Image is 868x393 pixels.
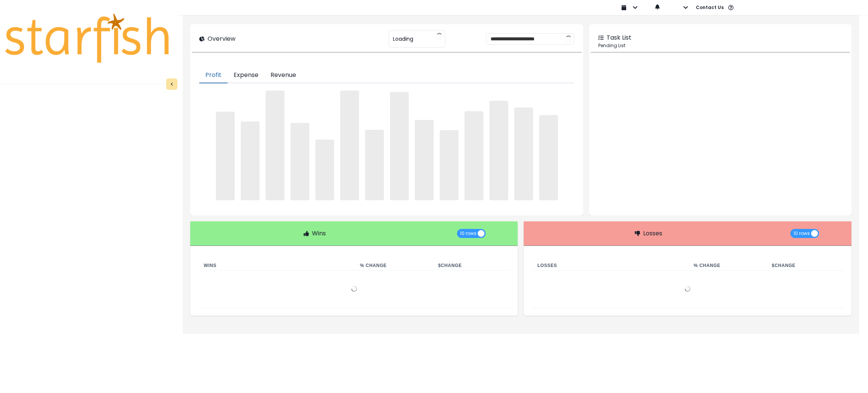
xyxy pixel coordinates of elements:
[315,140,334,200] span: ‌
[266,91,284,200] span: ‌
[199,68,228,83] button: Profit
[264,68,302,83] button: Revenue
[432,261,510,270] th: $ Change
[793,229,810,238] span: 10 rows
[241,121,260,200] span: ‌
[390,92,409,200] span: ‌
[489,101,508,200] span: ‌
[208,34,235,43] p: Overview
[465,111,483,200] span: ‌
[440,130,458,200] span: ‌
[393,31,413,47] span: Loading
[643,229,662,238] p: Losses
[198,261,354,270] th: Wins
[354,261,432,270] th: % Change
[415,120,434,200] span: ‌
[688,261,766,270] th: % Change
[216,112,235,200] span: ‌
[312,229,326,238] p: Wins
[514,107,533,200] span: ‌
[766,261,844,270] th: $ Change
[607,33,631,42] p: Task List
[539,115,558,200] span: ‌
[598,42,842,49] p: Pending List
[228,68,264,83] button: Expense
[340,91,359,200] span: ‌
[365,130,384,200] span: ‌
[290,123,309,200] span: ‌
[460,229,477,238] span: 10 rows
[531,261,688,270] th: Losses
